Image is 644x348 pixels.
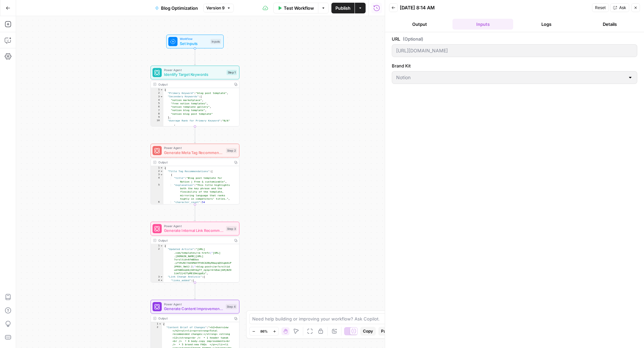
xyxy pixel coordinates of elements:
span: Toggle code folding, rows 4 through 6 [160,279,163,282]
div: Power AgentGenerate Internal Link RecommendationsStep 3Output{ "Updated Article":"[URL] .com/temp... [151,222,239,283]
div: 1 [151,244,164,247]
button: Output [389,19,450,30]
span: Toggle code folding, rows 1 through 11 [160,244,163,247]
div: 4 [151,177,164,184]
span: Toggle code folding, rows 1 through 14 [160,88,163,91]
span: Identify Target Keywords [164,71,224,77]
div: WorkflowSet InputsInputs [151,35,239,48]
div: 6 [151,200,164,204]
div: Step 2 [226,148,237,153]
button: Details [579,19,640,30]
div: 11 [151,126,164,150]
button: Paste [378,327,395,336]
div: 3 [151,173,164,176]
button: Ask [610,3,629,12]
div: 4 [151,279,164,282]
span: Publish [335,5,351,11]
span: Reset [595,5,606,11]
div: 8 [151,112,164,115]
span: Blog Optimization [161,5,198,11]
span: Test Workflow [284,5,314,11]
span: Toggle code folding, rows 1 through 57 [160,166,163,169]
label: Brand Kit [392,62,637,69]
div: 1 [151,166,164,169]
span: Workflow [180,37,208,41]
div: 2 [151,91,164,95]
div: Power AgentIdentify Target KeywordsStep 1Output{ "Primary Keyword":"blog post template", "Seconda... [151,66,239,127]
span: Ask [619,5,626,11]
button: Test Workflow [273,3,318,13]
div: Inputs [210,39,221,44]
div: 2 [151,169,164,173]
input: Notion [396,74,625,81]
div: 1 [151,88,164,91]
span: Generate Meta Tag Recommendations [164,150,224,155]
span: (Optional) [403,36,423,42]
span: Set Inputs [180,41,208,46]
div: 5 [151,282,164,296]
button: Version 9 [203,4,234,12]
div: 3 [151,275,164,279]
button: Publish [331,3,355,13]
span: Generate Internal Link Recommendations [164,228,224,234]
div: 4 [151,98,164,102]
div: Output [158,82,230,87]
div: Step 4 [226,304,237,309]
div: Step 3 [226,226,237,231]
button: Logs [516,19,577,30]
g: Edge from step_3 to step_4 [194,282,196,299]
button: Inputs [452,19,513,30]
div: Step 1 [226,70,237,75]
span: Power Agent [164,302,223,306]
span: Copy [363,328,373,334]
span: Power Agent [164,146,224,150]
button: Copy [360,327,376,336]
label: URL [392,36,637,42]
div: 7 [151,204,164,207]
span: Power Agent [164,68,224,72]
div: Output [158,160,230,165]
g: Edge from step_2 to step_3 [194,204,196,221]
span: Version 9 [206,5,225,11]
span: Generate Content Improvement Suggestions [164,306,223,311]
div: Output [158,316,230,321]
span: Toggle code folding, rows 1 through 3 [159,322,162,326]
div: 6 [151,105,164,109]
button: Reset [592,3,609,12]
div: Power AgentGenerate Meta Tag RecommendationsStep 2Output{ "Title Tag Recommendations":[ { "title"... [151,144,239,204]
div: 2 [151,248,164,275]
div: 9 [151,115,164,119]
span: Paste [381,328,392,334]
g: Edge from step_1 to step_2 [194,126,196,143]
span: Power Agent [164,224,224,229]
g: Edge from start to step_1 [194,48,196,65]
span: 86% [260,329,268,334]
div: 5 [151,183,164,200]
div: 7 [151,109,164,112]
div: 5 [151,102,164,105]
span: Toggle code folding, rows 3 through 9 [160,95,163,98]
span: Toggle code folding, rows 3 through 10 [160,275,163,279]
div: 1 [151,322,162,326]
span: Toggle code folding, rows 2 through 28 [160,169,163,173]
span: Toggle code folding, rows 3 through 7 [160,173,163,176]
div: 3 [151,95,164,98]
button: Blog Optimization [151,3,202,13]
div: 10 [151,119,164,126]
div: Output [158,238,230,243]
